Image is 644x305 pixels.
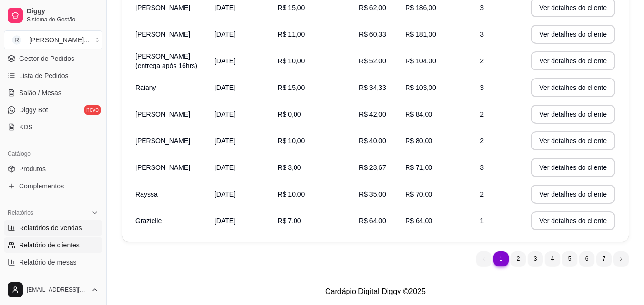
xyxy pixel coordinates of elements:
span: [DATE] [215,217,235,225]
button: Ver detalhes do cliente [531,105,615,124]
span: [PERSON_NAME] (entrega após 16hrs) [135,52,197,69]
span: R$ 64,00 [359,217,386,225]
span: [DATE] [215,30,235,38]
span: R$ 7,00 [278,217,301,225]
span: Rayssa [135,190,158,198]
span: R$ 181,00 [405,30,436,38]
span: R$ 0,00 [278,110,301,118]
span: R$ 186,00 [405,4,436,11]
span: Sistema de Gestão [27,16,99,23]
span: Raiany [135,84,156,91]
a: Lista de Pedidos [4,68,102,83]
footer: Cardápio Digital Diggy © 2025 [107,278,644,305]
span: R$ 71,00 [405,164,432,171]
span: [PERSON_NAME] [135,137,190,145]
span: 3 [480,84,484,91]
span: [DATE] [215,164,235,171]
span: [DATE] [215,190,235,198]
span: [PERSON_NAME] [135,30,190,38]
span: Produtos [19,164,46,174]
button: Ver detalhes do cliente [531,211,615,230]
span: R$ 52,00 [359,57,386,65]
span: R$ 84,00 [405,110,432,118]
span: 2 [480,137,484,145]
span: R$ 62,00 [359,4,386,11]
span: [PERSON_NAME] [135,4,190,11]
button: [EMAIL_ADDRESS][DOMAIN_NAME] [4,278,102,301]
span: Relatórios de vendas [19,223,82,233]
span: [DATE] [215,110,235,118]
li: next page button [613,251,629,266]
li: pagination item 4 [545,251,560,266]
span: Grazielle [135,217,162,225]
span: 3 [480,4,484,11]
span: R$ 3,00 [278,164,301,171]
span: Lista de Pedidos [19,71,69,80]
a: Salão / Mesas [4,85,102,100]
span: [DATE] [215,137,235,145]
span: R$ 11,00 [278,30,305,38]
span: R$ 35,00 [359,190,386,198]
li: pagination item 3 [528,251,543,266]
span: R$ 104,00 [405,57,436,65]
span: 1 [480,217,484,225]
span: Relatório de clientes [19,240,80,250]
span: Diggy [27,7,99,16]
a: Produtos [4,161,102,177]
span: R$ 23,67 [359,164,386,171]
a: Relatório de mesas [4,255,102,270]
span: [EMAIL_ADDRESS][DOMAIN_NAME] [27,286,87,294]
a: DiggySistema de Gestão [4,4,102,27]
span: R$ 10,00 [278,137,305,145]
span: R$ 10,00 [278,57,305,65]
span: 2 [480,190,484,198]
li: pagination item 1 active [493,251,509,266]
button: Ver detalhes do cliente [531,131,615,150]
span: [DATE] [215,84,235,91]
li: pagination item 7 [596,251,612,266]
span: [PERSON_NAME] [135,164,190,171]
a: Relatório de fidelidadenovo [4,272,102,287]
span: R$ 15,00 [278,4,305,11]
span: Salão / Mesas [19,88,61,98]
span: R [12,35,21,45]
span: R$ 34,33 [359,84,386,91]
span: R$ 42,00 [359,110,386,118]
div: Catálogo [4,146,102,161]
span: R$ 60,33 [359,30,386,38]
button: Ver detalhes do cliente [531,51,615,70]
span: R$ 80,00 [405,137,432,145]
a: Relatório de clientes [4,237,102,253]
button: Ver detalhes do cliente [531,78,615,97]
button: Ver detalhes do cliente [531,158,615,177]
span: R$ 10,00 [278,190,305,198]
button: Select a team [4,30,102,49]
span: 2 [480,110,484,118]
span: Gestor de Pedidos [19,54,74,63]
span: [PERSON_NAME] [135,110,190,118]
span: 3 [480,164,484,171]
button: Ver detalhes do cliente [531,185,615,204]
a: Relatórios de vendas [4,220,102,236]
span: 3 [480,30,484,38]
li: pagination item 2 [511,251,526,266]
span: R$ 70,00 [405,190,432,198]
span: R$ 15,00 [278,84,305,91]
span: Relatórios [8,209,33,216]
a: Gestor de Pedidos [4,51,102,66]
nav: pagination navigation [471,246,634,271]
li: pagination item 6 [579,251,594,266]
button: Ver detalhes do cliente [531,25,615,44]
a: Diggy Botnovo [4,102,102,118]
span: [DATE] [215,57,235,65]
span: R$ 103,00 [405,84,436,91]
span: KDS [19,122,33,132]
span: R$ 40,00 [359,137,386,145]
li: pagination item 5 [562,251,577,266]
div: [PERSON_NAME] ... [29,35,90,45]
a: Complementos [4,178,102,194]
span: 2 [480,57,484,65]
span: Complementos [19,181,64,191]
span: R$ 64,00 [405,217,432,225]
span: Relatório de mesas [19,257,77,267]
